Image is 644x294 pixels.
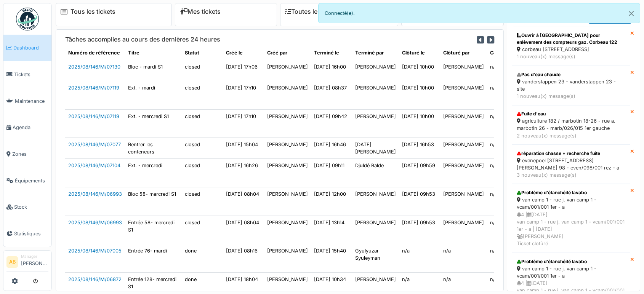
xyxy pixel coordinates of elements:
td: [DATE] 08h16 [223,244,264,273]
span: Maintenance [15,97,48,105]
a: AB Manager[PERSON_NAME] [6,254,48,272]
td: [PERSON_NAME] [352,187,399,216]
a: Fuite d'eau agriculture 182 / marbotin 18-26 - rue a. marbotin 26 - marb/026/015 1er gauche 2 nou... [512,105,630,145]
td: n/a [399,272,440,293]
td: closed [182,187,223,216]
td: [PERSON_NAME] [352,109,399,138]
td: [PERSON_NAME] [352,81,399,109]
td: n/a [399,244,440,273]
td: [DATE] 08h04 [223,187,264,216]
div: Pas d’eau chaude [517,71,625,78]
td: n/a [487,109,537,138]
a: Agenda [3,114,51,141]
a: 2025/08/146/M/06993 [68,220,122,225]
img: Badge_color-CXgf-gQk.svg [16,8,39,30]
td: closed [182,138,223,159]
a: 2025/08/146/M/07077 [68,142,121,147]
div: 2 nouveau(x) message(s) [517,132,625,139]
td: n/a [487,187,537,216]
td: Bloc 58- mercredi S1 [125,187,182,216]
div: van camp 1 - rue j. van camp 1 - vcam/001/001 1er - a [517,265,625,280]
td: [DATE] 13h14 [311,216,352,244]
div: 3 nouveau(x) message(s) [517,171,625,179]
div: vanderstappen 23 - vanderstappen 23 - site [517,78,625,93]
td: [DATE] 09h59 [399,159,440,187]
td: [PERSON_NAME] [264,109,311,138]
td: [DATE] 15h04 [223,138,264,159]
th: Créé par [264,46,311,60]
td: [PERSON_NAME] [352,216,399,244]
td: Djuldé Balde [352,159,399,187]
td: [DATE] 17h06 [223,60,264,81]
td: Ext. - mercredi [125,159,182,187]
td: [PERSON_NAME] [264,187,311,216]
th: Clôturé le [399,46,440,60]
td: [PERSON_NAME] [264,81,311,109]
div: Problème d’étanchéité lavabo [517,189,625,196]
a: Problème d’étanchéité lavabo van camp 1 - rue j. van camp 1 - vcam/001/001 1er - a 4 |[DATE]van c... [512,184,630,252]
a: 2025/08/146/M/07119 [68,85,119,91]
td: Entrée 128- mercredi S1 [125,272,182,293]
td: [DATE] 09h53 [399,216,440,244]
td: n/a [440,272,487,293]
td: closed [182,60,223,81]
div: réparation chasse + recherche fuite [517,150,625,157]
h6: Tâches accomplies au cours des dernières 24 heures [65,36,220,43]
th: Terminé par [352,46,399,60]
td: [DATE] 16h53 [399,138,440,159]
a: Toutes les tâches [285,8,342,15]
a: 2025/08/146/M/06993 [68,191,122,197]
a: Équipements [3,167,51,194]
td: [DATE] 16h46 [311,138,352,159]
div: Manager [21,254,48,259]
td: [DATE] 17h10 [223,109,264,138]
div: 1 nouveau(x) message(s) [517,53,625,60]
td: [PERSON_NAME] [440,81,487,109]
td: n/a [487,272,537,293]
td: Ext. - mardi [125,81,182,109]
td: [DATE] 10h34 [311,272,352,293]
td: [PERSON_NAME] [440,138,487,159]
td: [PERSON_NAME] [264,159,311,187]
div: 4 | [DATE] van camp 1 - rue j. van camp 1 - vcam/001/001 1er - a | [DATE] [PERSON_NAME] Ticket cl... [517,211,625,248]
td: [DATE] 10h00 [399,60,440,81]
div: agriculture 182 / marbotin 18-26 - rue a. marbotin 26 - marb/026/015 1er gauche [517,117,625,132]
td: [DATE] 09h11 [311,159,352,187]
td: [DATE] 09h53 [399,187,440,216]
td: Ext. - mercredi S1 [125,109,182,138]
td: [PERSON_NAME] [440,109,487,138]
td: Bloc - mardi S1 [125,60,182,81]
td: [PERSON_NAME] [440,187,487,216]
td: [PERSON_NAME] [264,138,311,159]
span: Tickets [14,71,48,78]
div: evenepoel [STREET_ADDRESS][PERSON_NAME] 98 - even/098/001 rez - a [517,157,625,171]
td: [DATE][PERSON_NAME] [352,138,399,159]
a: Stock [3,194,51,220]
span: Dashboard [13,44,48,51]
th: Numéro de référence [65,46,125,60]
td: n/a [487,138,537,159]
a: 2025/08/146/M/07130 [68,64,120,70]
div: Fuite d'eau [517,110,625,117]
td: [PERSON_NAME] [440,60,487,81]
td: [DATE] 09h42 [311,109,352,138]
td: [DATE] 08h04 [223,216,264,244]
a: Tickets [3,61,51,88]
li: AB [6,256,18,268]
td: closed [182,109,223,138]
th: Terminé le [311,46,352,60]
th: Créé le [223,46,264,60]
td: n/a [440,244,487,273]
td: [PERSON_NAME] [352,60,399,81]
td: [DATE] 15h40 [311,244,352,273]
div: Ouvrir à [GEOGRAPHIC_DATA] pour enlèvement des compteurs gaz. Corbeau 122 [517,32,625,46]
td: done [182,272,223,293]
td: [DATE] 16h00 [311,60,352,81]
td: [DATE] 16h26 [223,159,264,187]
li: [PERSON_NAME] [21,254,48,270]
button: Close [623,3,640,24]
div: corbeau [STREET_ADDRESS] [517,46,625,53]
span: Statistiques [14,230,48,237]
a: 2025/08/146/M/07104 [68,163,120,168]
td: Gyulyuzar Syuleyman [352,244,399,273]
